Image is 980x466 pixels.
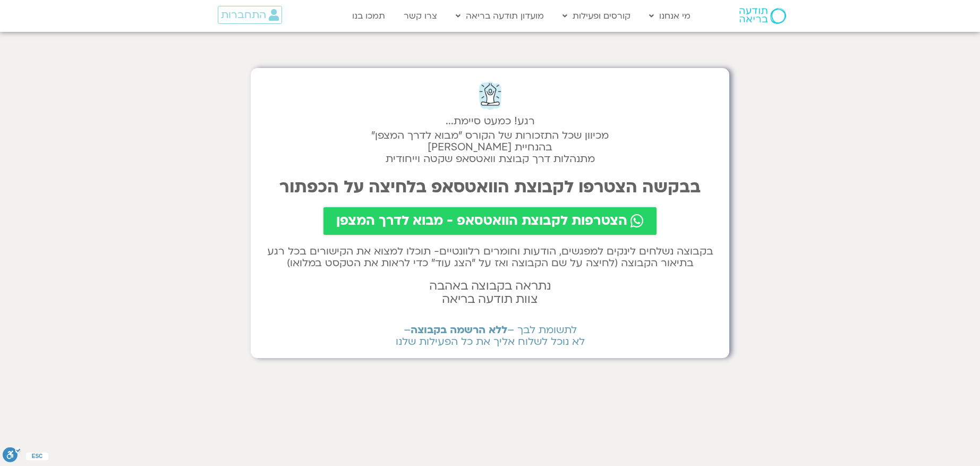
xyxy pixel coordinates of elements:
a: מועדון תודעה בריאה [450,6,549,26]
h2: מכיוון שכל התזכורות של הקורס "מבוא לדרך המצפן" בהנחיית [PERSON_NAME] מתנהלות דרך קבוצת וואטסאפ שק... [261,130,719,165]
a: תמכו בנו [347,6,390,26]
h2: רגע! כמעט סיימת... [261,121,719,122]
h2: בבקשה הצטרפו לקבוצת הוואטסאפ בלחיצה על הכפתור [261,177,719,197]
h2: לתשומת לבך – – לא נוכל לשלוח אליך את כל הפעילות שלנו [261,324,719,348]
span: התחברות [221,9,266,21]
span: הצטרפות לקבוצת הוואטסאפ - מבוא לדרך המצפן [336,214,627,228]
a: הצטרפות לקבוצת הוואטסאפ - מבוא לדרך המצפן [323,207,657,235]
b: ללא הרשמה בקבוצה [411,323,507,337]
h2: בקבוצה נשלחים לינקים למפגשים, הודעות וחומרים רלוונטיים- תוכלו למצוא את הקישורים בכל רגע בתיאור הק... [261,245,719,269]
a: התחברות [218,6,282,24]
h2: נתראה בקבוצה באהבה צוות תודעה בריאה [261,279,719,306]
a: מי אנחנו [644,6,696,26]
a: קורסים ופעילות [557,6,636,26]
a: צרו קשר [398,6,442,26]
img: תודעה בריאה [739,8,786,24]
